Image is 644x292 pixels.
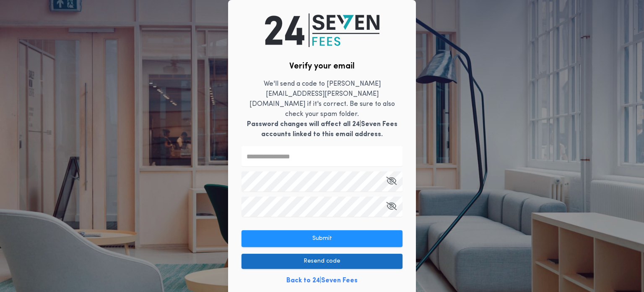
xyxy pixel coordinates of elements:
[265,13,379,47] img: logo
[289,61,355,72] h2: Verify your email
[247,121,397,138] b: Password changes will affect all 24|Seven Fees accounts linked to this email address.
[241,79,402,139] p: We'll send a code to [PERSON_NAME][EMAIL_ADDRESS][PERSON_NAME][DOMAIN_NAME] if it's correct. Be s...
[241,230,402,247] button: Submit
[286,276,358,286] a: Back to 24|Seven Fees
[241,254,402,269] button: Resend code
